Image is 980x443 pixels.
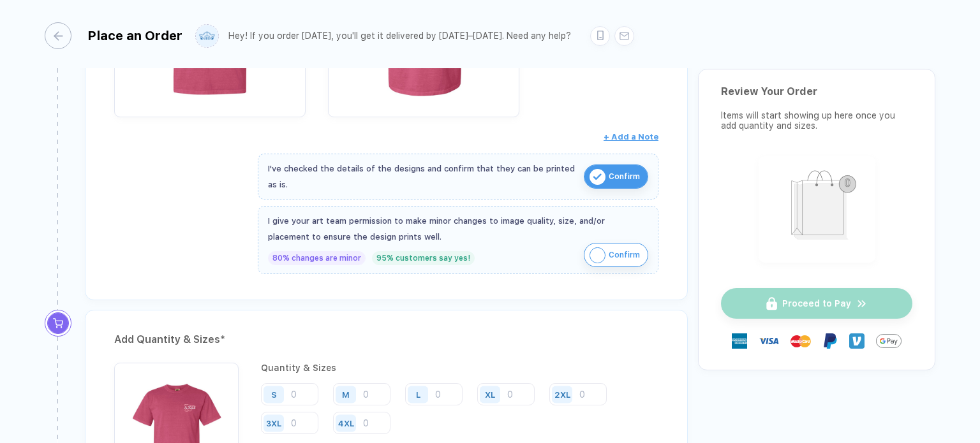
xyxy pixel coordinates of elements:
img: icon [590,247,605,263]
img: express [732,333,747,349]
div: 2XL [554,389,570,399]
div: I've checked the details of the designs and confirm that they can be printed as is. [268,161,577,192]
div: 3XL [266,418,281,428]
img: Paypal [822,333,838,349]
div: 4XL [338,418,354,428]
div: M [342,389,350,399]
div: L [416,389,420,399]
span: Confirm [609,245,640,265]
div: Place an Order [87,28,182,43]
span: Confirm [609,166,640,187]
img: icon [590,169,605,185]
img: user profile [196,25,218,47]
div: 95% customers say yes! [372,251,475,265]
span: + Add a Note [604,132,658,142]
div: 80% changes are minor [268,251,366,265]
img: master-card [791,331,811,351]
img: shopping_bag.png [764,162,870,254]
img: GPay [876,328,902,354]
div: Quantity & Sizes [261,363,658,373]
div: I give your art team permission to make minor changes to image quality, size, and/or placement to... [268,213,648,245]
div: S [271,389,277,399]
div: Hey! If you order [DATE], you'll get it delivered by [DATE]–[DATE]. Need any help? [228,31,571,41]
div: XL [485,389,495,399]
div: Items will start showing up here once you add quantity and sizes. [721,110,912,131]
img: visa [759,331,779,351]
button: iconConfirm [584,243,648,267]
div: Review Your Order [721,85,912,98]
button: iconConfirm [584,164,648,189]
img: Venmo [849,333,865,349]
div: Add Quantity & Sizes [114,330,658,350]
button: + Add a Note [604,127,658,147]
